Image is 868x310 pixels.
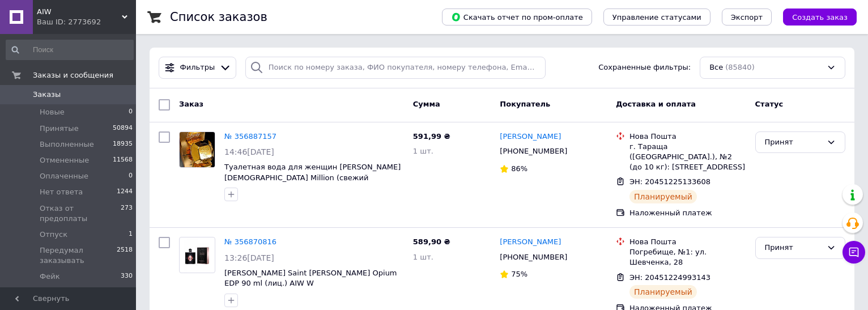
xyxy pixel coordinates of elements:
span: Отмененные [40,155,89,165]
span: Создать заказ [792,13,848,22]
span: Все [709,62,723,73]
span: 330 [121,271,133,282]
div: Ваш ID: 2773692 [37,17,136,27]
div: Планируемый [629,190,697,203]
span: 589,90 ₴ [413,237,450,246]
button: Чат с покупателем [843,241,865,264]
span: 2518 [117,245,133,266]
span: 273 [121,203,133,224]
span: Фильтры [180,62,215,73]
span: AIW [37,7,122,17]
span: 1 шт. [413,253,433,261]
span: ЭН: 20451225133608 [629,177,710,186]
span: 14:46[DATE] [224,147,274,156]
span: 1 [129,230,133,240]
span: Сумма [413,100,440,108]
a: [PERSON_NAME] [500,237,561,248]
span: Принятые [40,124,79,134]
span: Нет ответа [40,187,83,197]
a: Туалетная вода для женщин [PERSON_NAME] [DEMOGRAPHIC_DATA] Million (свежий цветочный аромат) Леди... [224,163,401,192]
a: Фото товару [179,237,215,273]
span: 86% [511,164,527,173]
span: 13:26[DATE] [224,253,274,262]
span: Сохраненные фильтры: [598,62,691,73]
span: Фейк [40,271,60,282]
div: [PHONE_NUMBER] [497,144,569,159]
button: Экспорт [722,9,772,26]
a: [PERSON_NAME] Saint [PERSON_NAME] Opium EDP 90 ml (лиц.) AIW W [224,269,397,288]
span: Заказы [33,90,61,100]
a: [PERSON_NAME] [500,131,561,142]
span: Отпуск [40,230,67,240]
span: Выполненные [40,139,94,150]
div: Принят [765,242,822,254]
span: Покупатель [500,100,550,108]
div: Наложенный платеж [629,208,746,218]
span: 0 [129,107,133,117]
div: [PHONE_NUMBER] [497,250,569,265]
span: Экспорт [731,13,763,22]
span: 50894 [113,124,133,134]
span: Заказ [179,100,203,108]
input: Поиск [6,40,134,60]
button: Создать заказ [783,9,857,26]
span: 18935 [113,139,133,150]
h1: Список заказов [170,10,267,24]
div: Планируемый [629,285,697,299]
span: 0 [129,171,133,181]
span: 1244 [117,187,133,197]
div: Нова Пошта [629,131,746,142]
img: Фото товару [180,132,215,167]
span: Отказ от предоплаты [40,203,121,224]
span: 75% [511,270,527,278]
span: Оплаченные [40,171,88,181]
a: Создать заказ [772,12,857,21]
span: Новые [40,107,65,117]
a: № 356887157 [224,132,276,141]
span: Передумал заказывать [40,245,117,266]
div: г. Тараща ([GEOGRAPHIC_DATA].), №2 (до 10 кг): [STREET_ADDRESS] [629,142,746,173]
span: Статус [755,100,784,108]
span: 11568 [113,155,133,165]
button: Скачать отчет по пром-оплате [442,9,592,26]
span: Доставка и оплата [616,100,696,108]
div: Погребище, №1: ул. Шевченка, 28 [629,247,746,267]
span: 1 шт. [413,147,433,155]
span: ЭН: 20451224993143 [629,273,710,282]
div: Принят [765,137,822,148]
input: Поиск по номеру заказа, ФИО покупателя, номеру телефона, Email, номеру накладной [245,57,546,79]
img: Фото товару [184,237,211,273]
a: № 356870816 [224,237,276,246]
a: Фото товару [179,131,215,168]
div: Нова Пошта [629,237,746,247]
button: Управление статусами [603,9,710,26]
span: Скачать отчет по пром-оплате [451,12,583,22]
span: Управление статусами [612,13,701,22]
span: 591,99 ₴ [413,132,450,141]
span: (85840) [725,63,755,71]
span: Заказы и сообщения [33,70,113,80]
